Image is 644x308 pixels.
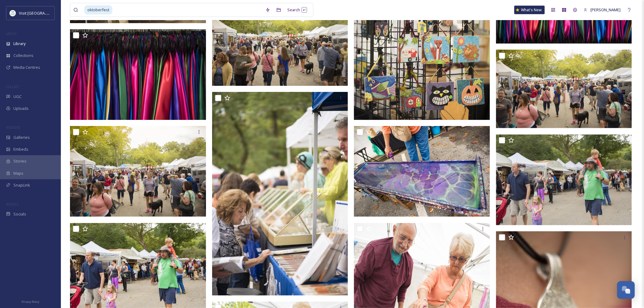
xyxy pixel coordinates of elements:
[22,300,39,304] span: Privacy Policy
[70,126,206,217] img: DSC_4049.jpg
[13,94,22,100] span: UGC
[6,84,19,89] span: COLLECT
[496,135,632,225] img: DSC_4043.jpg
[6,31,17,36] span: MEDIA
[13,65,40,70] span: Media Centres
[13,182,30,188] span: SnapLink
[6,202,18,206] span: SOCIALS
[10,10,16,16] img: download%20%281%29.jpeg
[354,126,490,217] img: DSC_4028.jpg
[13,158,26,164] span: Stories
[13,53,33,58] span: Collections
[22,298,39,305] a: Privacy Policy
[581,4,624,16] a: [PERSON_NAME]
[284,4,310,16] div: Search
[13,41,26,47] span: Library
[496,50,632,128] img: DSC_4049-2.jpg
[70,29,206,120] img: DSC_4050-2.jpg
[13,211,26,217] span: Socials
[19,10,66,16] span: Visit [GEOGRAPHIC_DATA]
[13,146,28,152] span: Embeds
[13,135,30,140] span: Galleries
[84,5,112,14] span: oktoberfest
[514,6,545,14] a: What's New
[591,7,621,12] span: [PERSON_NAME]
[6,125,20,130] span: WIDGETS
[617,281,635,299] button: Open Chat
[13,170,23,176] span: Maps
[212,92,348,296] img: DSC_4040.jpg
[13,106,29,111] span: Uploads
